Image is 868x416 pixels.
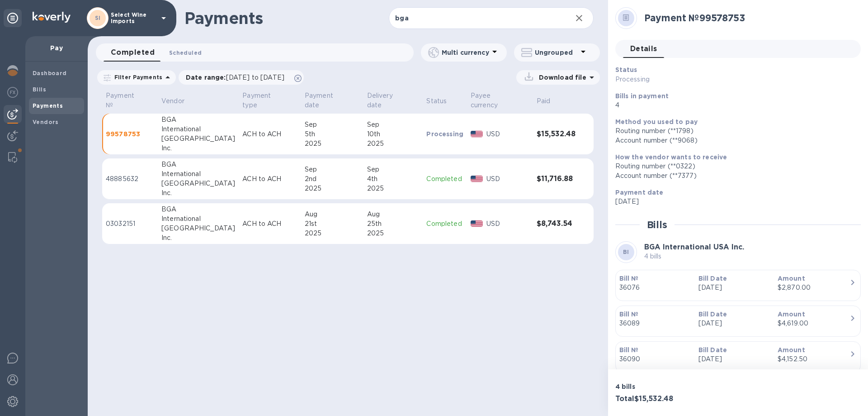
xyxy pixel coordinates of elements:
[161,233,235,243] div: Inc.
[486,219,529,229] p: USD
[33,70,67,77] b: Dashboard
[426,96,447,106] p: Status
[367,219,420,229] div: 25th
[367,184,420,193] div: 2025
[161,188,235,198] div: Inc.
[615,75,774,84] p: Processing
[305,139,360,148] div: 2025
[426,174,463,184] p: Completed
[698,319,770,328] p: [DATE]
[305,165,360,174] div: Sep
[242,129,297,139] p: ACH to ACH
[615,306,861,337] button: Bill №36089Bill Date[DATE]Amount$4,619.00
[161,124,235,134] div: International
[242,91,297,110] span: Payment type
[106,91,142,110] p: Payment №
[242,219,297,229] p: ACH to ACH
[537,96,551,106] p: Paid
[111,46,155,59] span: Completed
[367,129,420,139] div: 10th
[619,283,691,292] p: 36076
[442,48,489,57] p: Multi currency
[111,73,162,81] p: Filter Payments
[305,120,360,129] div: Sep
[33,102,63,109] b: Payments
[535,48,578,57] p: Ungrouped
[471,176,483,182] img: USD
[33,43,80,53] p: Pay
[619,346,639,354] b: Bill №
[778,283,849,292] div: $2,870.00
[106,129,154,139] p: 99578753
[367,174,420,184] div: 4th
[95,14,101,21] b: SI
[367,120,420,129] div: Sep
[471,91,518,110] p: Payee currency
[367,91,420,110] span: Delivery date
[615,189,664,196] b: Payment date
[615,136,854,145] div: Account number (**9068)
[644,12,854,24] h2: Payment № 99578753
[161,134,235,143] div: [GEOGRAPHIC_DATA]
[33,86,46,93] b: Bills
[537,175,576,183] h3: $11,716.88
[305,91,360,110] span: Payment date
[486,129,529,139] p: USD
[242,174,297,184] p: ACH to ACH
[161,96,196,106] span: Vendor
[778,275,805,282] b: Amount
[179,70,304,85] div: Date range:[DATE] to [DATE]
[33,12,71,23] img: Logo
[644,243,744,251] b: BGA International USA Inc.
[184,9,389,28] h1: Payments
[426,129,463,139] p: Processing
[615,270,861,301] button: Bill №36076Bill Date[DATE]Amount$2,870.00
[367,229,420,238] div: 2025
[7,87,18,98] img: Foreign exchange
[615,197,854,206] p: [DATE]
[471,131,483,137] img: USD
[537,96,562,106] span: Paid
[161,179,235,188] div: [GEOGRAPHIC_DATA]
[619,354,691,364] p: 36090
[615,341,861,373] button: Bill №36090Bill Date[DATE]Amount$4,152.50
[644,252,744,261] p: 4 bills
[615,395,735,403] h3: Total $15,532.48
[305,174,360,184] div: 2nd
[471,220,483,227] img: USD
[778,346,805,354] b: Amount
[486,174,529,184] p: USD
[106,219,154,229] p: 03032151
[537,220,576,228] h3: $8,743.54
[615,382,735,391] p: 4 bills
[367,165,420,174] div: Sep
[305,210,360,219] div: Aug
[106,91,154,110] span: Payment №
[778,319,849,328] div: $4,619.00
[161,214,235,224] div: International
[615,66,637,73] b: Status
[106,174,154,184] p: 48885632
[778,354,849,364] div: $4,152.50
[698,311,727,318] b: Bill Date
[305,184,360,193] div: 2025
[619,311,639,318] b: Bill №
[623,249,629,255] b: BI
[698,346,727,354] b: Bill Date
[615,153,727,161] b: How the vendor wants to receive
[615,126,854,136] div: Routing number (**1798)
[630,43,657,55] span: Details
[615,92,669,100] b: Bills in payment
[698,354,770,364] p: [DATE]
[161,96,184,106] p: Vendor
[186,73,289,82] p: Date range :
[615,100,854,110] p: 4
[367,210,420,219] div: Aug
[778,311,805,318] b: Amount
[615,118,698,125] b: Method you used to pay
[647,219,667,230] h2: Bills
[161,160,235,169] div: BGA
[169,48,202,57] span: Scheduled
[367,91,408,110] p: Delivery date
[305,91,348,110] p: Payment date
